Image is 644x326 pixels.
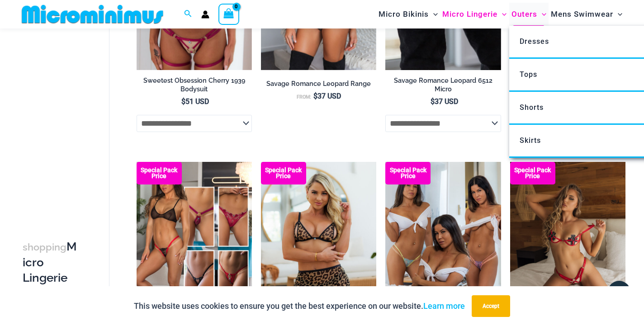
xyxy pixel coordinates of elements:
[375,1,626,27] nav: Site Navigation
[137,76,252,97] a: Sweetest Obsession Cherry 1939 Bodysuit
[379,3,429,26] span: Micro Bikinis
[520,136,541,145] span: Skirts
[385,76,501,93] h2: Savage Romance Leopard 6512 Micro
[511,3,537,26] span: Outers
[23,239,77,285] h3: Micro Lingerie
[261,80,376,88] h2: Savage Romance Leopard Range
[472,295,510,317] button: Accept
[261,167,306,179] b: Special Pack Price
[423,301,465,311] a: Learn more
[261,80,376,91] a: Savage Romance Leopard Range
[510,167,555,179] b: Special Pack Price
[137,76,252,93] h2: Sweetest Obsession Cherry 1939 Bodysuit
[442,3,497,26] span: Micro Lingerie
[520,37,549,46] span: Dresses
[385,76,501,97] a: Savage Romance Leopard 6512 Micro
[520,70,537,79] span: Tops
[551,3,613,26] span: Mens Swimwear
[23,241,66,253] span: shopping
[134,299,465,313] p: This website uses cookies to ensure you get the best experience on our website.
[385,167,431,179] b: Special Pack Price
[184,9,192,20] a: Search icon link
[297,94,311,100] span: From:
[23,30,104,211] iframe: TrustedSite Certified
[137,167,182,179] b: Special Pack Price
[18,4,167,24] img: MM SHOP LOGO FLAT
[218,4,239,24] a: View Shopping Cart, empty
[429,3,438,26] span: Menu Toggle
[431,97,458,106] bdi: 37 USD
[509,3,549,26] a: OutersMenu ToggleMenu Toggle
[313,92,317,100] span: $
[376,3,440,26] a: Micro BikinisMenu ToggleMenu Toggle
[497,3,507,26] span: Menu Toggle
[431,97,435,106] span: $
[520,103,544,112] span: Shorts
[201,10,209,19] a: Account icon link
[440,3,509,26] a: Micro LingerieMenu ToggleMenu Toggle
[549,3,625,26] a: Mens SwimwearMenu ToggleMenu Toggle
[537,3,546,26] span: Menu Toggle
[181,97,209,106] bdi: 51 USD
[181,97,185,106] span: $
[613,3,622,26] span: Menu Toggle
[313,92,341,100] bdi: 37 USD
